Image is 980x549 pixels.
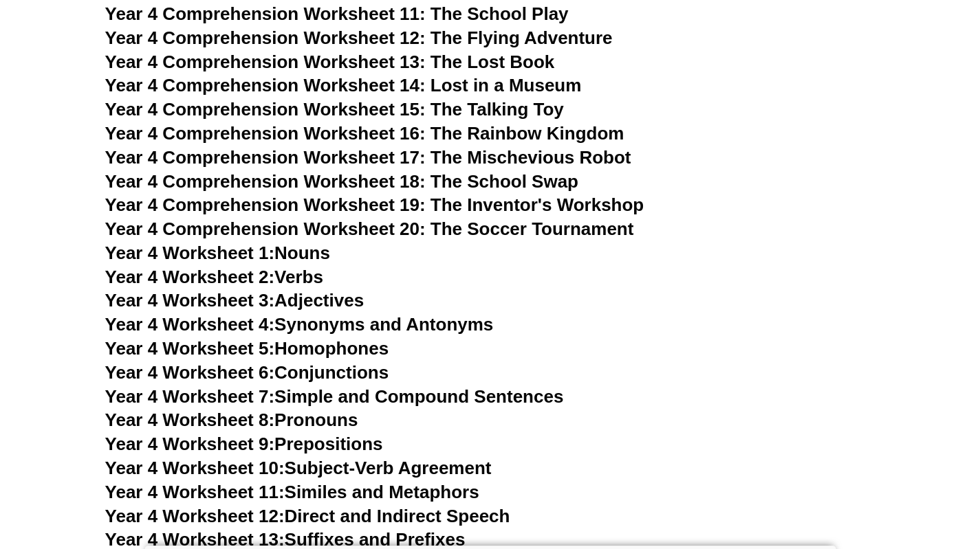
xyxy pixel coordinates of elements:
span: Year 4 Worksheet 12: [105,506,285,526]
span: Year 4 Worksheet 4: [105,314,275,335]
a: Year 4 Worksheet 3:Adjectives [105,290,364,311]
span: Year 4 Worksheet 1: [105,243,275,263]
a: Year 4 Comprehension Worksheet 18: The School Swap [105,171,578,192]
a: Year 4 Comprehension Worksheet 15: The Talking Toy [105,99,564,120]
iframe: Chat Widget [911,483,980,549]
a: Year 4 Worksheet 12:Direct and Indirect Speech [105,506,510,526]
span: Year 4 Worksheet 10: [105,458,285,478]
a: Year 4 Worksheet 5:Homophones [105,338,389,359]
a: Year 4 Comprehension Worksheet 16: The Rainbow Kingdom [105,123,624,144]
a: Year 4 Worksheet 4:Synonyms and Antonyms [105,314,494,335]
span: Year 4 Worksheet 8: [105,410,275,430]
a: Year 4 Worksheet 6:Conjunctions [105,362,389,383]
a: Year 4 Worksheet 7:Simple and Compound Sentences [105,386,564,407]
a: Year 4 Worksheet 11:Similes and Metaphors [105,482,479,502]
a: Year 4 Worksheet 10:Subject-Verb Agreement [105,458,492,478]
span: Year 4 Worksheet 9: [105,434,275,454]
a: Year 4 Comprehension Worksheet 17: The Mischevious Robot [105,147,631,168]
a: Year 4 Worksheet 1:Nouns [105,243,330,263]
a: Year 4 Comprehension Worksheet 12: The Flying Adventure [105,27,613,48]
a: Year 4 Worksheet 8:Pronouns [105,410,358,430]
a: Year 4 Comprehension Worksheet 13: The Lost Book [105,52,555,72]
a: Year 4 Worksheet 2:Verbs [105,267,323,287]
a: Year 4 Comprehension Worksheet 11: The School Play [105,3,569,24]
span: Year 4 Worksheet 3: [105,290,275,311]
span: Year 4 Worksheet 6: [105,362,275,383]
a: Year 4 Comprehension Worksheet 20: The Soccer Tournament [105,219,634,239]
span: Year 4 Worksheet 2: [105,267,275,287]
a: Year 4 Comprehension Worksheet 14: Lost in a Museum [105,75,582,96]
span: Year 4 Worksheet 5: [105,338,275,359]
span: Year 4 Worksheet 7: [105,386,275,407]
a: Year 4 Worksheet 9:Prepositions [105,434,383,454]
a: Year 4 Comprehension Worksheet 19: The Inventor's Workshop [105,194,644,215]
span: Year 4 Worksheet 11: [105,482,285,502]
